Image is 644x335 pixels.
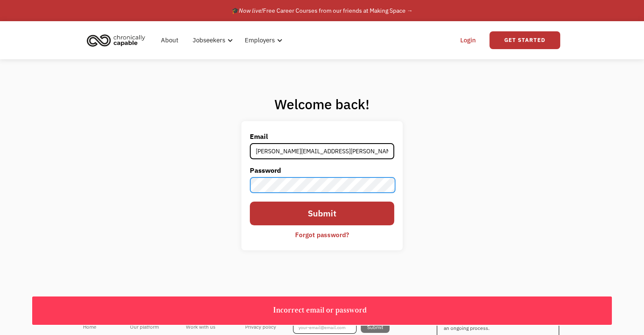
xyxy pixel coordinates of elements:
label: Password [250,163,394,177]
em: Now live! [239,7,263,14]
a: home [84,31,152,50]
h1: Welcome back! [241,96,402,113]
a: Our platform [130,321,169,333]
div: Jobseekers [188,27,235,54]
div: Employers [240,27,285,54]
img: Chronically Capable logo [84,31,148,50]
div: Incorrect email or password [32,304,608,318]
form: Email Form 2 [250,130,394,242]
input: Submit [361,322,390,333]
a: Forgot password? [289,227,355,242]
div: 🎓 Free Career Courses from our friends at Making Space → [232,6,413,16]
div: Home [83,322,113,332]
a: Privacy policy [245,321,276,333]
div: Our platform [130,322,169,332]
div: Privacy policy [245,322,276,332]
div: Jobseekers [193,35,225,45]
form: Footer Newsletter [293,321,390,334]
div: Forgot password? [295,230,349,240]
input: Submit [250,202,394,225]
a: About [156,27,183,54]
a: Login [455,27,481,54]
a: Home [83,321,113,333]
a: Work with us [186,321,228,333]
div: Employers [245,35,275,45]
label: Email [250,130,394,143]
input: john@doe.com [250,143,394,159]
div: Work with us [186,322,228,332]
input: your-email@email.com [293,321,357,334]
a: Get Started [489,31,560,49]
